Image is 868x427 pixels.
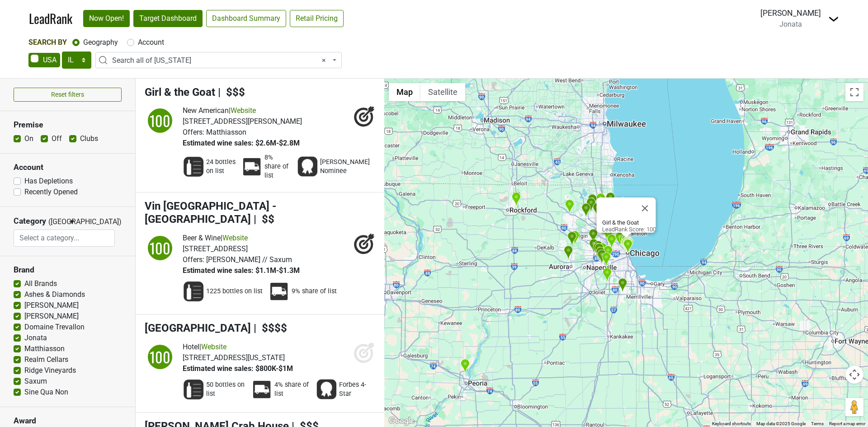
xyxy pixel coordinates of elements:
[292,287,337,296] span: 9% share of list
[145,342,175,372] img: quadrant_split.svg
[811,421,824,426] a: Terms (opens in new tab)
[570,230,580,245] div: Dunham Woods Riding Club
[183,364,293,373] span: Estimated wine sales: $800K-$1M
[231,106,256,115] a: Website
[845,366,863,384] button: Map camera controls
[290,10,344,27] a: Retail Pricing
[387,415,416,427] img: Google
[28,38,67,47] span: Search By
[183,156,204,178] img: Wine List
[183,342,293,352] div: |
[254,213,274,225] span: | $$
[597,249,607,264] div: Ruth Lake Country Club
[183,117,302,126] span: [STREET_ADDRESS][PERSON_NAME]
[603,228,613,243] div: Truluck's - Rosemont
[183,281,204,302] img: Wine List
[387,415,416,427] a: Open this area in Google Maps (opens a new window)
[845,398,863,416] button: Drag Pegman onto the map to open Street View
[183,353,285,362] span: [STREET_ADDRESS][US_STATE]
[69,218,75,226] span: ▼
[623,239,632,254] div: The Blackstone, Autograph Collection
[146,235,174,262] div: 100
[602,219,639,226] b: Girl & the Goat
[24,343,65,354] label: Matthiasson
[145,233,175,263] img: quadrant_split.svg
[320,158,370,176] span: [PERSON_NAME] Nominee
[588,194,597,209] div: Ivanhoe Club
[606,192,615,207] div: Shoreacres
[138,37,164,48] label: Account
[201,343,226,351] a: Website
[589,229,598,244] div: Medinah Country Club
[83,10,130,27] a: Now Open!
[14,88,122,102] button: Reset filters
[24,322,85,333] label: Domaine Trevallon
[24,365,76,376] label: Ridge Vineyards
[460,359,470,374] div: Mt Hawley Country Club
[596,247,605,262] div: Hinsdale Golf Club
[564,245,573,260] div: The Turf Room
[619,234,628,249] div: Mirra
[206,158,236,176] span: 24 bottles on list
[218,86,245,99] span: | $$$
[183,234,221,242] span: Beer & Wine
[756,421,806,426] span: Map data ©2025 Google
[14,230,114,247] input: Select a category...
[183,379,204,400] img: Wine List
[567,231,577,246] div: St Charles Country Club
[183,343,199,351] span: Hotel
[206,380,245,399] span: 50 bottles on list
[183,244,248,253] span: [STREET_ADDRESS]
[268,281,290,302] img: Percent Distributor Share
[24,133,33,144] label: On
[760,7,821,19] div: [PERSON_NAME]
[297,156,318,178] img: Award
[251,379,273,400] img: Percent Distributor Share
[586,197,596,212] div: Hawthorn Woods Country Club
[623,239,632,253] div: W Chicago - City Center
[589,239,599,253] div: Glen Oak Country Club
[80,133,98,144] label: Clubs
[779,20,802,28] span: Jonata
[183,105,302,116] div: |
[145,200,276,225] span: Vin [GEOGRAPHIC_DATA] - [GEOGRAPHIC_DATA]
[581,203,591,218] div: Biltmore Country Club
[829,421,865,426] a: Report a map error
[565,199,574,214] div: 1776 Restaurant
[14,163,122,172] h3: Account
[24,300,79,311] label: [PERSON_NAME]
[183,106,229,115] span: New American
[52,133,62,144] label: Off
[206,128,246,136] span: Matthiasson
[183,233,300,244] div: |
[618,278,627,293] div: Olympia Fields Country Club
[634,197,656,219] button: Close
[24,187,78,197] label: Recently Opened
[594,240,603,255] div: Sal's Beverage World
[596,193,605,208] div: Tavern Steakhouse & Lounge
[206,10,286,27] a: Dashboard Summary
[14,265,122,275] h3: Brand
[183,255,204,264] span: Offers:
[48,216,66,230] span: ([GEOGRAPHIC_DATA])
[316,379,337,400] img: Award
[389,83,420,101] button: Show street map
[95,52,342,68] span: Search all of Illinois
[14,120,122,130] h3: Premise
[511,192,521,207] div: Artale Wine
[14,416,122,426] h3: Award
[145,86,215,99] span: Girl & the Goat
[83,37,118,48] label: Geography
[24,387,68,398] label: Sine Qua Non
[145,322,251,334] span: [GEOGRAPHIC_DATA]
[603,245,613,260] div: Steak + Vine
[183,139,300,147] span: Estimated wine sales: $2.6M-$2.8M
[621,238,630,253] div: Next
[24,354,68,365] label: Realm Cellars
[183,128,204,136] span: Offers:
[24,376,47,387] label: Saxum
[622,238,632,253] div: Bazaar Meat by José Andrés
[24,278,57,289] label: All Brands
[602,267,612,282] div: Crystal Tree Golf & Country Club
[621,238,631,253] div: Aba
